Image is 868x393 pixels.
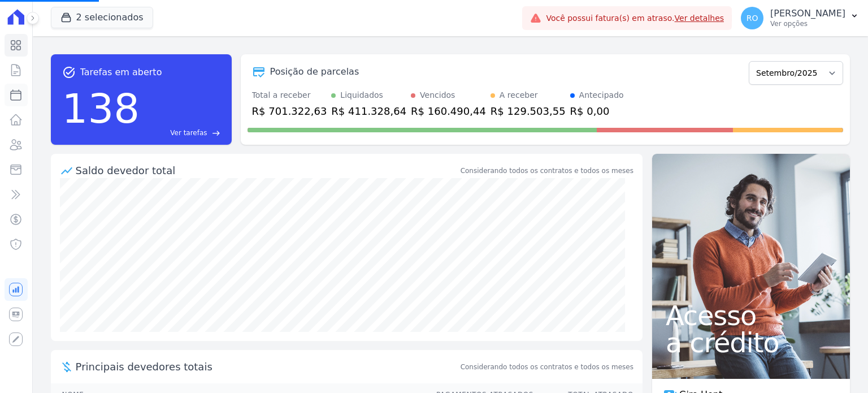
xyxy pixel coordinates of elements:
[340,89,383,101] div: Liquidados
[461,166,633,176] div: Considerando todos os contratos e todos os meses
[666,302,836,329] span: Acesso
[747,14,758,22] span: RO
[546,12,724,24] span: Você possui fatura(s) em atraso.
[62,79,140,138] div: 138
[331,103,406,119] div: R$ 411.328,64
[666,329,836,356] span: a crédito
[80,66,162,79] span: Tarefas em aberto
[500,89,538,101] div: A receber
[76,163,458,178] div: Saldo devedor total
[170,128,207,138] span: Ver tarefas
[461,362,633,372] span: Considerando todos os contratos e todos os meses
[62,66,76,79] span: task_alt
[144,128,220,138] a: Ver tarefas east
[675,14,724,23] a: Ver detalhes
[411,103,486,119] div: R$ 160.490,44
[579,89,624,101] div: Antecipado
[51,7,153,28] button: 2 selecionados
[270,65,359,79] div: Posição de parcelas
[212,129,220,137] span: east
[76,359,458,374] span: Principais devedores totais
[252,89,327,101] div: Total a receber
[252,103,327,119] div: R$ 701.322,63
[491,103,566,119] div: R$ 129.503,55
[420,89,455,101] div: Vencidos
[770,8,845,19] p: [PERSON_NAME]
[570,103,624,119] div: R$ 0,00
[770,19,845,28] p: Ver opções
[732,2,868,34] button: RO [PERSON_NAME] Ver opções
